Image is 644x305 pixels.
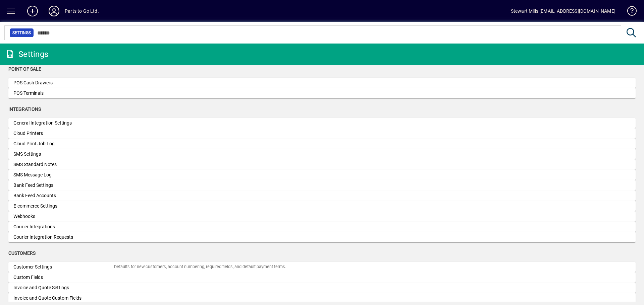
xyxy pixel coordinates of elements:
a: E-commerce Settings [8,201,636,211]
div: E-commerce Settings [13,203,114,210]
div: Stewart Mills [EMAIL_ADDRESS][DOMAIN_NAME] [511,6,615,16]
button: Add [22,5,43,17]
div: POS Cash Drawers [13,79,114,86]
div: Invoice and Quote Custom Fields [13,295,114,302]
a: Cloud Print Job Log [8,139,636,149]
a: General Integration Settings [8,118,636,128]
div: Courier Integration Requests [13,234,114,241]
div: Cloud Printers [13,130,114,137]
span: Settings [12,29,31,36]
div: Webhooks [13,213,114,220]
span: Point of Sale [8,66,41,72]
a: SMS Settings [8,149,636,159]
a: Webhooks [8,211,636,222]
a: SMS Standard Notes [8,159,636,170]
a: POS Cash Drawers [8,78,636,88]
div: Invoice and Quote Settings [13,284,114,291]
span: Customers [8,250,36,256]
a: Bank Feed Accounts [8,190,636,201]
div: Defaults for new customers, account numbering, required fields, and default payment terms. [114,264,286,270]
a: Customer SettingsDefaults for new customers, account numbering, required fields, and default paym... [8,262,636,272]
a: Courier Integrations [8,222,636,232]
a: Custom Fields [8,272,636,283]
div: Bank Feed Accounts [13,192,114,199]
div: SMS Message Log [13,171,114,178]
a: Bank Feed Settings [8,180,636,190]
a: Courier Integration Requests [8,232,636,242]
div: Courier Integrations [13,223,114,230]
a: POS Terminals [8,88,636,98]
div: Custom Fields [13,274,114,281]
div: Parts to Go Ltd. [65,6,99,16]
div: Settings [5,49,48,60]
div: General Integration Settings [13,120,114,127]
div: Bank Feed Settings [13,182,114,189]
button: Profile [43,5,65,17]
div: Cloud Print Job Log [13,140,114,147]
div: POS Terminals [13,90,114,97]
a: SMS Message Log [8,170,636,180]
a: Invoice and Quote Settings [8,283,636,293]
a: Knowledge Base [622,1,636,23]
div: Customer Settings [13,263,114,271]
div: SMS Standard Notes [13,161,114,168]
a: Cloud Printers [8,128,636,139]
span: Integrations [8,106,41,112]
a: Invoice and Quote Custom Fields [8,293,636,303]
div: SMS Settings [13,151,114,158]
